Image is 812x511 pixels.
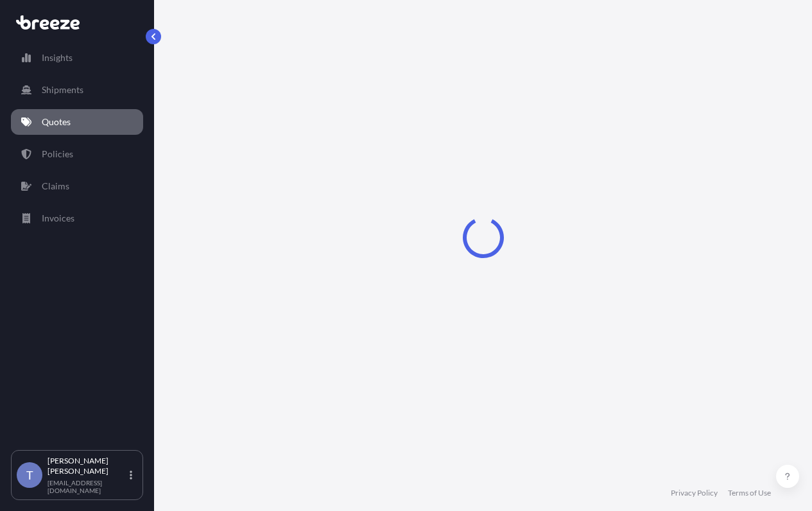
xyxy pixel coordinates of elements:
p: Claims [42,180,69,193]
p: Quotes [42,116,71,128]
p: Shipments [42,83,83,96]
p: [EMAIL_ADDRESS][DOMAIN_NAME] [48,479,127,494]
a: Privacy Policy [671,488,718,498]
span: T [26,469,33,481]
p: Invoices [42,212,74,225]
a: Claims [11,173,143,199]
a: Policies [11,141,143,167]
a: Shipments [11,77,143,103]
p: [PERSON_NAME] [PERSON_NAME] [48,456,127,476]
p: Insights [42,51,73,64]
a: Insights [11,45,143,71]
p: Policies [42,148,73,160]
a: Invoices [11,205,143,231]
a: Quotes [11,109,143,135]
a: Terms of Use [728,488,771,498]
